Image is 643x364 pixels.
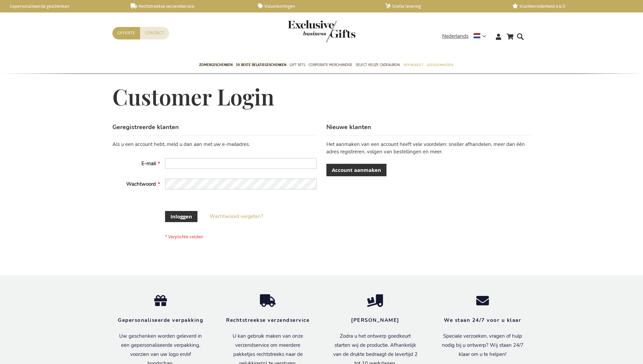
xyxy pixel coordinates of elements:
[126,181,156,187] span: Wachtwoord
[290,61,305,68] span: Gift Sets
[165,158,317,169] input: E-mail
[356,61,400,68] span: Select Keuze Cadeaubon
[326,123,371,131] strong: Nieuwe klanten
[385,3,502,9] a: Snelle levering
[403,57,423,74] a: Per Budget
[118,317,203,324] strong: Gepersonaliseerde verpakking
[309,57,352,74] a: Corporate Merchandise
[290,57,305,74] a: Gift Sets
[199,61,233,68] span: Zomergeschenken
[112,141,317,148] div: Als u een account hebt, meld u dan aan met uw e-mailadres.
[326,141,531,155] p: Het aanmaken van een account heeft vele voordelen: sneller afhandelen, meer dan één adres registr...
[309,61,352,68] span: Corporate Merchandise
[141,160,156,167] span: E-mail
[236,61,286,68] span: 50 beste relatiegeschenken
[288,20,322,42] a: store logo
[258,3,374,9] a: Volumkortingen
[112,27,140,39] a: Offerte
[326,164,386,176] a: Account aanmaken
[112,82,274,111] span: Customer Login
[210,213,263,220] a: Wachtwoord vergeten?
[112,123,179,131] strong: Geregistreerde klanten
[226,317,310,324] strong: Rechtstreekse verzendservice
[444,317,521,324] strong: We staan 24/7 voor u klaar
[351,317,399,324] strong: [PERSON_NAME]
[427,57,453,74] a: Gelegenheden
[356,57,400,74] a: Select Keuze Cadeaubon
[236,57,286,74] a: 50 beste relatiegeschenken
[210,213,263,220] span: Wachtwoord vergeten?
[3,3,120,9] a: Gepersonaliseerde geschenken
[332,166,381,174] span: Account aanmaken
[439,332,526,359] p: Speciale verzoeken, vragen of hulp nodig bij u ontwerp? Wij staan 24/7 klaar om u te helpen!
[427,61,453,68] span: Gelegenheden
[165,211,197,222] button: Inloggen
[199,57,233,74] a: Zomergeschenken
[403,61,423,68] span: Per Budget
[442,32,468,40] span: Nederlands
[288,20,355,42] img: Exclusive Business gifts logo
[512,3,629,9] a: Klanttevredenheid 4,6/5
[170,213,192,220] span: Inloggen
[140,27,169,39] a: Contact
[131,3,247,9] a: Rechtstreekse verzendservice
